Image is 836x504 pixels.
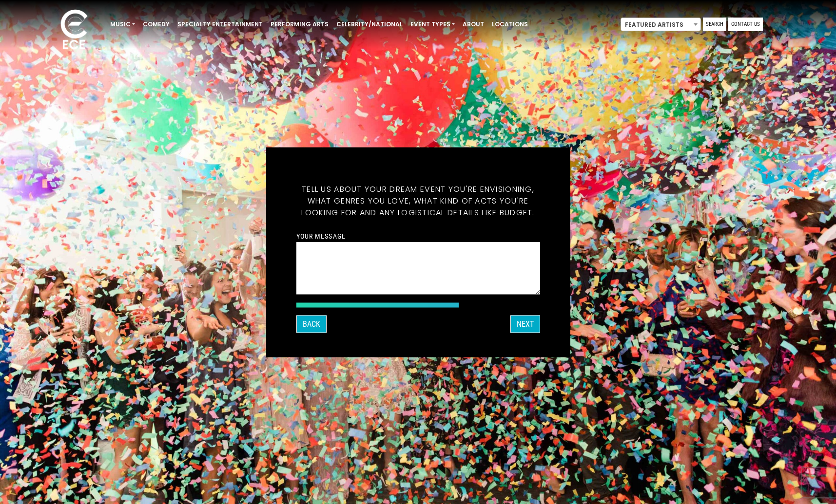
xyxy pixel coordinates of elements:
a: Celebrity/National [332,16,407,33]
img: ece_new_logo_whitev2-1.png [50,7,98,54]
a: About [459,16,488,33]
a: Performing Arts [267,16,332,33]
a: Contact Us [728,18,763,31]
label: Your message [296,231,346,240]
span: Featured Artists [621,18,700,32]
a: Locations [488,16,532,33]
a: Comedy [139,16,174,33]
span: Featured Artists [621,18,701,31]
button: Back [296,315,327,333]
a: Event Types [407,16,459,33]
a: Music [106,16,139,33]
a: Search [703,18,726,31]
a: Specialty Entertainment [174,16,267,33]
button: Next [510,315,540,333]
h5: Tell us about your dream event you're envisioning, what genres you love, what kind of acts you're... [296,171,540,230]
